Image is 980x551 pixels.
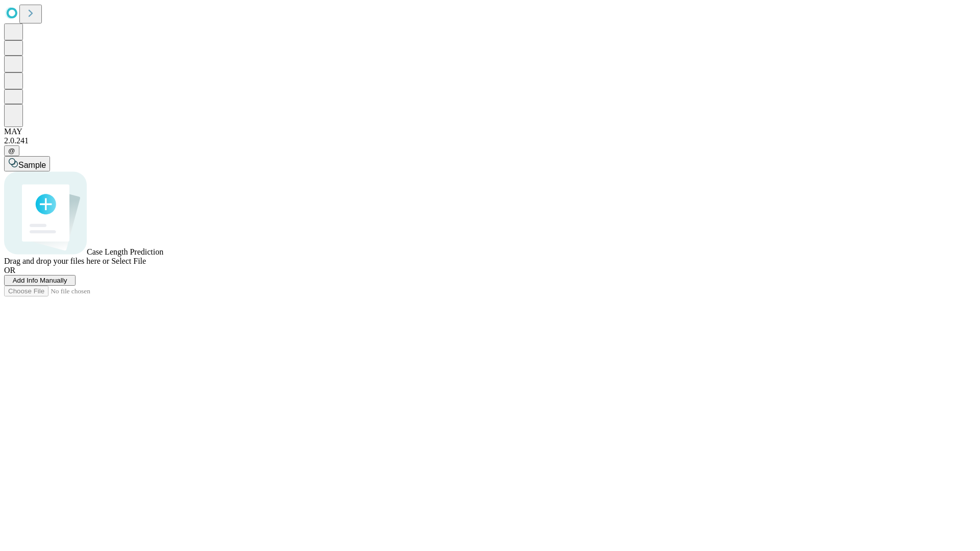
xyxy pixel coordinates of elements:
span: Sample [18,161,46,169]
span: Add Info Manually [13,277,67,284]
button: Add Info Manually [4,275,76,286]
span: Select File [111,257,146,265]
div: 2.0.241 [4,136,976,145]
button: Sample [4,156,50,171]
span: Drag and drop your files here or [4,257,109,265]
span: OR [4,266,15,274]
span: Case Length Prediction [87,247,163,256]
button: @ [4,145,19,156]
span: @ [8,147,15,155]
div: MAY [4,127,976,136]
